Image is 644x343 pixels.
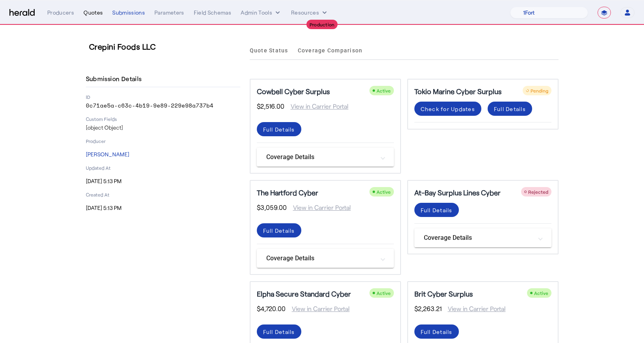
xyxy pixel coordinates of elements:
span: View in Carrier Portal [442,304,506,313]
div: Production [306,20,338,29]
div: Full Details [263,226,295,235]
span: $2,516.00 [257,102,284,111]
div: Full Details [421,328,453,336]
span: Coverage Comparison [298,48,363,53]
p: 0c71ae5a-c63c-4b19-9e89-229e98a737b4 [86,102,240,109]
div: Full Details [494,105,526,113]
button: Full Details [257,122,301,136]
div: Full Details [263,125,295,133]
span: Active [377,88,391,93]
div: Field Schemas [194,9,232,17]
button: internal dropdown menu [241,9,282,17]
mat-panel-title: Coverage Details [266,152,375,162]
p: ID [86,94,240,100]
div: Full Details [263,328,295,336]
div: Quotes [84,9,103,17]
h5: At-Bay Surplus Lines Cyber [414,187,501,198]
h5: The Hartford Cyber [257,187,318,198]
mat-panel-title: Coverage Details [266,254,375,263]
mat-expansion-panel-header: Coverage Details [414,228,551,247]
span: Active [377,290,391,296]
span: Active [377,189,391,195]
div: Producers [47,9,74,17]
mat-panel-title: Coverage Details [424,233,533,243]
span: $2,263.21 [414,304,442,313]
button: Check for Updates [414,102,481,116]
span: Active [534,290,548,296]
div: Parameters [154,9,184,17]
h5: Cowbell Cyber Surplus [257,86,330,97]
p: [DATE] 5:13 PM [86,204,240,212]
div: Check for Updates [421,105,475,113]
p: Custom Fields [86,116,240,122]
span: Rejected [528,189,548,195]
p: [DATE] 5:13 PM [86,177,240,185]
p: Updated At [86,165,240,171]
span: Quote Status [250,48,288,53]
span: View in Carrier Portal [286,304,350,313]
button: Full Details [414,203,459,217]
h5: Tokio Marine Cyber Surplus [414,86,501,97]
mat-expansion-panel-header: Coverage Details [257,249,394,268]
a: Quote Status [250,41,288,60]
h5: Elpha Secure Standard Cyber [257,288,351,299]
button: Resources dropdown menu [291,9,328,17]
p: Producer [86,138,240,144]
h4: Submission Details [86,74,145,83]
span: $4,720.00 [257,304,286,313]
mat-expansion-panel-header: Coverage Details [257,148,394,167]
h3: Crepini Foods LLC [89,41,243,52]
button: Full Details [257,324,301,339]
span: $3,059.00 [257,203,287,212]
button: Full Details [414,324,459,339]
h5: Brit Cyber Surplus [414,288,473,299]
button: Full Details [488,102,532,116]
span: Pending [531,88,548,93]
div: Full Details [421,206,453,214]
p: [PERSON_NAME] [86,150,240,158]
span: View in Carrier Portal [284,102,349,111]
img: Herald Logo [9,9,35,17]
span: View in Carrier Portal [287,203,351,212]
button: Full Details [257,223,301,237]
div: Submissions [112,9,145,17]
p: [object Object] [86,124,240,132]
p: Created At [86,191,240,198]
a: Coverage Comparison [298,41,363,60]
